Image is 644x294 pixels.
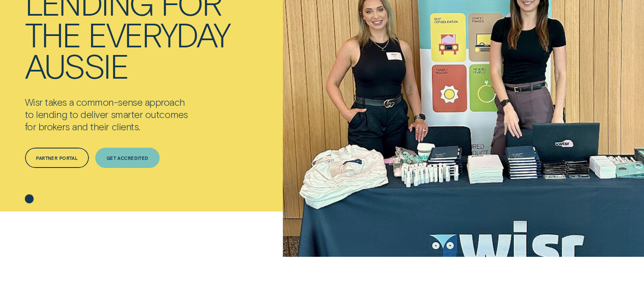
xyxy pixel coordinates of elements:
[95,148,160,168] a: Get Accredited
[88,18,229,49] div: everyday
[107,156,149,160] div: Get Accredited
[25,148,89,168] a: Partner Portal
[25,96,221,133] p: Wisr takes a common-sense approach to lending to deliver smarter outcomes for brokers and their c...
[25,49,128,81] div: Aussie
[25,18,80,49] div: the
